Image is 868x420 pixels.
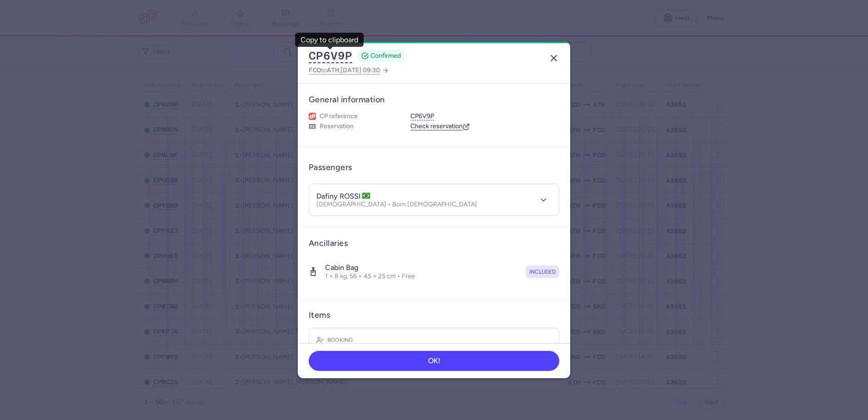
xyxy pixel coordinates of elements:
span: OK! [428,357,440,365]
h3: Items [309,310,330,320]
span: ATH [327,66,339,74]
h3: Passengers [309,162,352,173]
a: FCOtoATH,[DATE] 09:30 [309,65,389,76]
figure: 1L airline logo [309,113,316,120]
p: 1 × 8 kg, 56 × 45 × 25 cm • Free [325,272,415,280]
span: included [529,267,556,276]
h3: Ancillaries [309,238,559,249]
span: Reservation [320,122,354,130]
span: FCO [309,66,321,74]
h4: dafiny ROSSI [316,192,371,201]
span: CONFIRMED [370,51,401,60]
a: Check reservation [410,122,470,130]
h3: General information [309,95,559,105]
span: CP reference [320,112,358,120]
div: Copy to clipboard [301,36,358,44]
span: [DATE] 09:30 [340,66,380,74]
button: CP6V9P [410,112,434,120]
button: CP6V9P [309,49,352,63]
h4: Cabin bag [325,263,415,272]
div: Booking€90.00 [309,328,559,370]
p: [DEMOGRAPHIC_DATA] • Born [DEMOGRAPHIC_DATA] [316,201,477,208]
h4: Booking [327,335,353,345]
button: OK! [309,351,559,371]
span: to , [309,65,380,76]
